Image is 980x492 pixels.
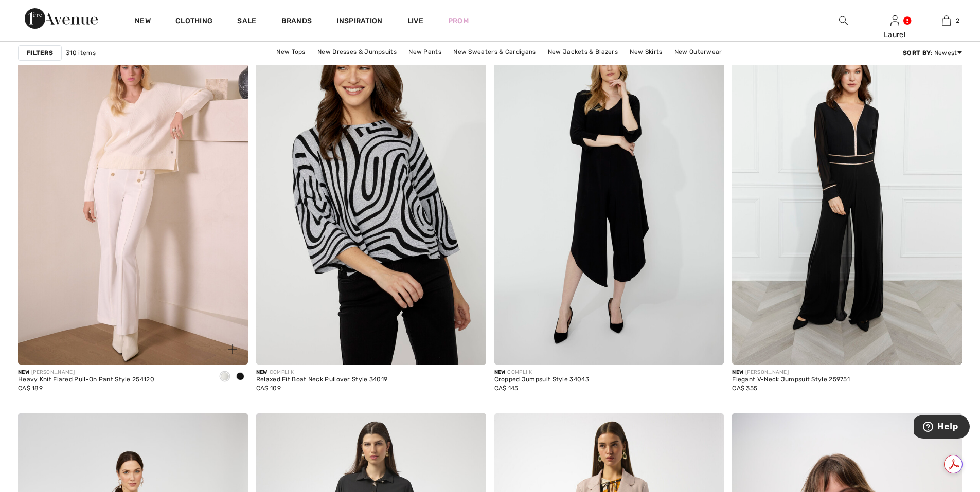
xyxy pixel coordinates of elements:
[956,16,959,25] span: 2
[890,14,899,27] img: My Info
[942,14,951,27] img: My Bag
[669,45,727,59] a: New Outerwear
[903,48,962,58] div: : Newest
[407,15,423,26] a: Live
[228,344,237,354] img: plus_v2.svg
[336,16,382,27] span: Inspiration
[66,48,96,58] span: 310 items
[25,8,98,29] img: 1ère Avenue
[18,376,154,384] div: Heavy Knit Flared Pull-On Pant Style 254120
[27,48,53,58] strong: Filters
[914,415,970,441] iframe: Opens a widget where you can find more information
[217,369,233,386] div: Vanilla 30
[494,20,724,365] img: Cropped Jumpsuit Style 34043. Black
[256,369,268,375] span: New
[312,45,402,59] a: New Dresses & Jumpsuits
[494,369,506,375] span: New
[448,15,469,26] a: Prom
[732,369,743,375] span: New
[256,385,281,392] span: CA$ 109
[18,385,43,392] span: CA$ 189
[403,45,447,59] a: New Pants
[543,45,623,59] a: New Jackets & Blazers
[732,376,850,384] div: Elegant V-Neck Jumpsuit Style 259751
[233,369,248,386] div: Black
[256,369,388,376] div: COMPLI K
[732,369,850,376] div: [PERSON_NAME]
[135,16,151,27] a: New
[732,385,757,392] span: CA$ 355
[921,14,971,27] a: 2
[237,16,256,27] a: Sale
[890,15,899,25] a: Sign In
[903,49,931,57] strong: Sort By
[869,29,920,40] div: Laurel
[18,20,248,365] a: Heavy Knit Flared Pull-On Pant Style 254120. Black
[271,45,310,59] a: New Tops
[18,369,29,375] span: New
[256,20,486,365] img: Relaxed Fit Boat Neck Pullover Style 34019. As sample
[256,376,388,384] div: Relaxed Fit Boat Neck Pullover Style 34019
[175,16,212,27] a: Clothing
[494,376,589,384] div: Cropped Jumpsuit Style 34043
[18,369,154,376] div: [PERSON_NAME]
[494,385,519,392] span: CA$ 145
[494,369,589,376] div: COMPLI K
[448,45,541,59] a: New Sweaters & Cardigans
[625,45,667,59] a: New Skirts
[732,20,962,365] img: Elegant V-Neck Jumpsuit Style 259751. Black
[281,16,312,27] a: Brands
[839,14,848,27] img: search the website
